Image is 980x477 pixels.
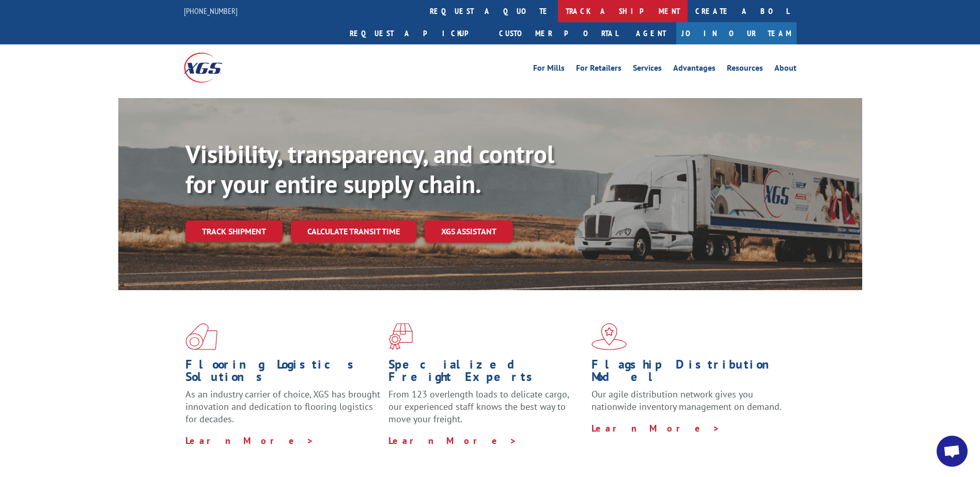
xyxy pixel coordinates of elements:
h1: Flagship Distribution Model [592,358,787,388]
a: [PHONE_NUMBER] [184,6,238,16]
a: Resources [727,64,763,75]
a: Learn More > [592,422,720,434]
a: Calculate transit time [291,220,416,243]
h1: Specialized Freight Experts [388,358,584,388]
img: xgs-icon-total-supply-chain-intelligence-red [185,323,217,350]
a: Track shipment [185,220,283,242]
a: XGS ASSISTANT [425,220,513,243]
a: For Retailers [576,64,621,75]
a: For Mills [533,64,565,75]
a: Services [633,64,662,75]
span: Our agile distribution network gives you nationwide inventory management on demand. [592,388,782,412]
img: xgs-icon-focused-on-flooring-red [388,323,413,350]
a: Advantages [673,64,715,75]
b: Visibility, transparency, and control for your entire supply chain. [185,138,554,200]
a: About [774,64,797,75]
a: Open chat [937,436,968,467]
p: From 123 overlength loads to delicate cargo, our experienced staff knows the best way to move you... [388,388,584,434]
a: Customer Portal [491,22,626,44]
span: As an industry carrier of choice, XGS has brought innovation and dedication to flooring logistics... [185,388,380,425]
a: Learn More > [185,435,314,447]
a: Request a pickup [342,22,491,44]
a: Agent [626,22,676,44]
a: Join Our Team [676,22,797,44]
h1: Flooring Logistics Solutions [185,358,381,388]
img: xgs-icon-flagship-distribution-model-red [592,323,627,350]
a: Learn More > [388,435,517,447]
